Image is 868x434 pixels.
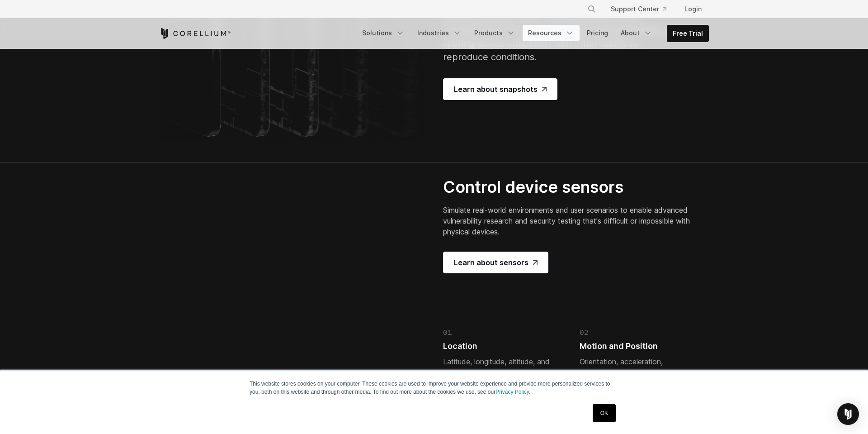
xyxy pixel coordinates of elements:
[667,25,708,42] a: Free Trial
[454,257,538,268] span: Learn about sensors
[615,25,658,41] a: About
[250,380,618,396] p: This website stores cookies on your computer. These cookies are used to improve your website expe...
[443,205,696,237] p: Simulate real-world environments and user scenarios to enable advanced vulnerability research and...
[454,84,547,95] span: Learn about snapshots
[604,1,674,17] a: Support Center
[443,78,557,100] a: Learn about snapshots
[443,252,548,273] a: Learn about sensors
[576,1,709,17] div: Navigation Menu
[677,1,709,17] a: Login
[469,25,521,41] a: Products
[443,356,560,378] p: Latitude, longitude, altitude, and time offset.
[357,25,709,42] div: Navigation Menu
[580,341,696,352] h4: Motion and Position
[412,25,467,41] a: Industries
[159,28,231,39] a: Corellium Home
[837,403,859,425] div: Open Intercom Messenger
[495,389,530,395] a: Privacy Policy.
[584,1,600,17] button: Search
[580,356,696,378] p: Orientation, acceleration, gyroscope, and magnetic.
[443,177,696,197] h2: Control device sensors
[581,25,613,41] a: Pricing
[159,281,295,349] video: Your browser does not support the video tag.
[357,25,410,41] a: Solutions
[523,25,580,41] a: Resources
[593,404,616,422] a: OK
[443,341,560,352] h4: Location
[580,328,696,337] div: 02
[443,328,560,337] div: 01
